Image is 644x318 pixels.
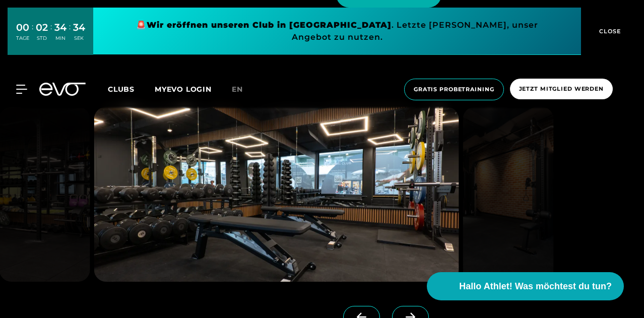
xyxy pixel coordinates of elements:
div: 34 [54,20,67,35]
div: 02 [36,20,48,35]
span: Jetzt Mitglied werden [519,85,604,93]
button: Hallo Athlet! Was möchtest du tun? [427,272,624,300]
span: en [232,85,243,94]
img: evofitness [94,107,459,282]
div: STD [36,35,48,42]
div: : [50,21,52,48]
div: TAGE [16,35,29,42]
a: Jetzt Mitglied werden [507,79,616,100]
img: evofitness [463,107,554,282]
a: MYEVO LOGIN [155,85,212,94]
span: Gratis Probetraining [414,85,494,94]
div: : [32,21,33,48]
div: 00 [16,20,29,35]
span: Hallo Athlet! Was möchtest du tun? [459,280,612,293]
a: en [232,84,255,95]
div: MIN [54,35,67,42]
a: Clubs [108,84,155,94]
div: : [69,21,71,48]
div: 34 [73,20,85,35]
span: Clubs [108,85,135,94]
a: Gratis Probetraining [401,79,507,100]
div: SEK [73,35,85,42]
button: CLOSE [581,8,636,55]
span: CLOSE [597,27,621,36]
